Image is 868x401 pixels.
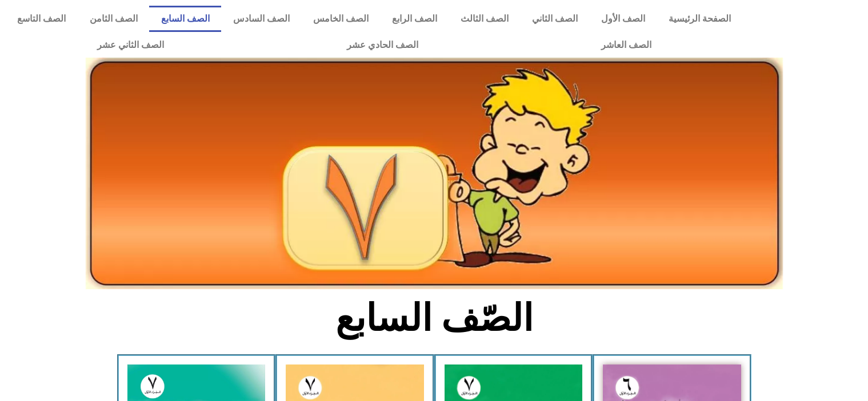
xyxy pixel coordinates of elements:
[255,32,510,58] a: الصف الحادي عشر
[657,6,742,32] a: الصفحة الرئيسية
[449,6,520,32] a: الصف الثالث
[589,6,657,32] a: الصف الأول
[510,32,743,58] a: الصف العاشر
[221,6,301,32] a: الصف السادس
[149,6,221,32] a: الصف السابع
[6,6,78,32] a: الصف التاسع
[245,296,623,341] h2: الصّف السابع
[301,6,380,32] a: الصف الخامس
[520,6,589,32] a: الصف الثاني
[6,32,255,58] a: الصف الثاني عشر
[380,6,449,32] a: الصف الرابع
[78,6,149,32] a: الصف الثامن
